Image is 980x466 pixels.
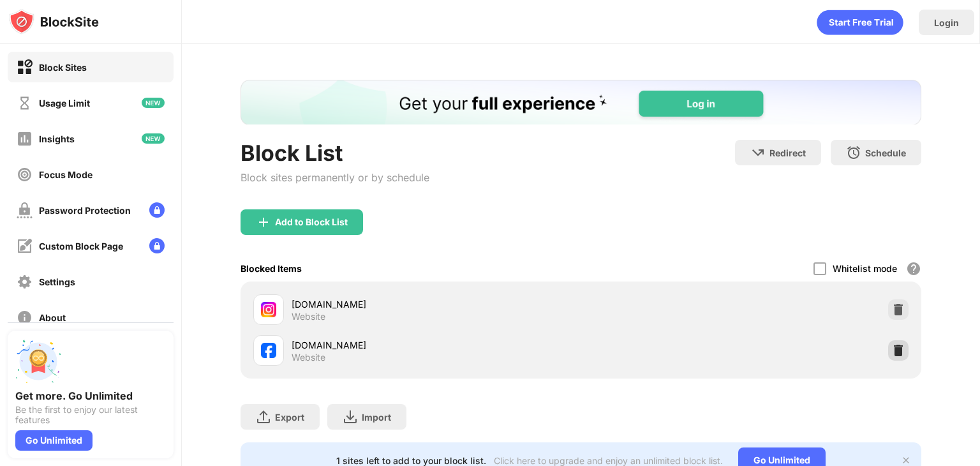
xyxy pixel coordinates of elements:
[362,412,391,423] div: Import
[241,171,429,184] div: Block sites permanently or by schedule
[275,217,348,227] div: Add to Block List
[39,241,123,252] div: Custom Block Page
[142,133,165,144] img: new-icon.svg
[275,412,304,423] div: Export
[39,276,75,287] div: Settings
[292,352,325,363] div: Website
[15,389,166,402] div: Get more. Go Unlimited
[865,147,906,158] div: Schedule
[17,95,33,111] img: time-usage-off.svg
[261,343,276,358] img: favicons
[292,311,325,322] div: Website
[494,455,723,466] div: Click here to upgrade and enjoy an unlimited block list.
[15,405,166,425] div: Be the first to enjoy our latest features
[39,98,90,109] div: Usage Limit
[336,455,486,466] div: 1 sites left to add to your block list.
[149,202,165,218] img: lock-menu.svg
[934,17,959,28] div: Login
[292,338,581,352] div: [DOMAIN_NAME]
[142,98,165,108] img: new-icon.svg
[17,131,33,147] img: insights-off.svg
[901,455,911,465] img: x-button.svg
[241,140,429,166] div: Block List
[39,205,131,216] div: Password Protection
[769,147,806,158] div: Redirect
[17,202,33,218] img: password-protection-off.svg
[39,312,66,323] div: About
[39,62,87,73] div: Block Sites
[39,169,93,180] div: Focus Mode
[261,302,276,317] img: favicons
[241,263,302,274] div: Blocked Items
[17,167,33,183] img: focus-off.svg
[241,80,921,124] iframe: Banner
[833,263,897,274] div: Whitelist mode
[15,338,61,384] img: push-unlimited.svg
[17,310,33,326] img: about-off.svg
[17,238,33,254] img: customize-block-page-off.svg
[39,133,75,144] div: Insights
[292,297,581,311] div: [DOMAIN_NAME]
[17,274,33,290] img: settings-off.svg
[17,59,33,75] img: block-on.svg
[15,430,93,451] div: Go Unlimited
[9,9,99,34] img: logo-blocksite.svg
[817,10,903,35] div: animation
[149,238,165,253] img: lock-menu.svg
